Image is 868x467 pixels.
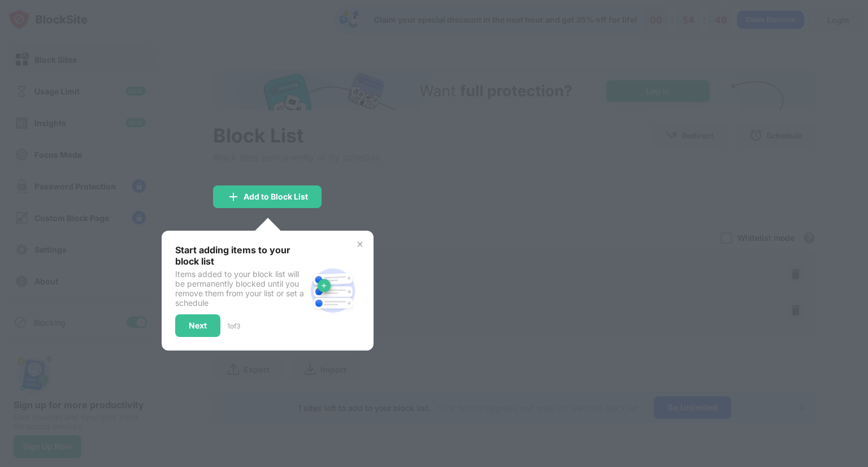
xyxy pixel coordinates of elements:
img: x-button.svg [355,240,364,249]
img: block-site.svg [306,263,360,318]
div: Next [189,321,207,330]
div: Start adding items to your block list [175,244,306,267]
div: Add to Block List [244,192,308,201]
div: Items added to your block list will be permanently blocked until you remove them from your list o... [175,269,306,308]
div: 1 of 3 [227,322,240,330]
